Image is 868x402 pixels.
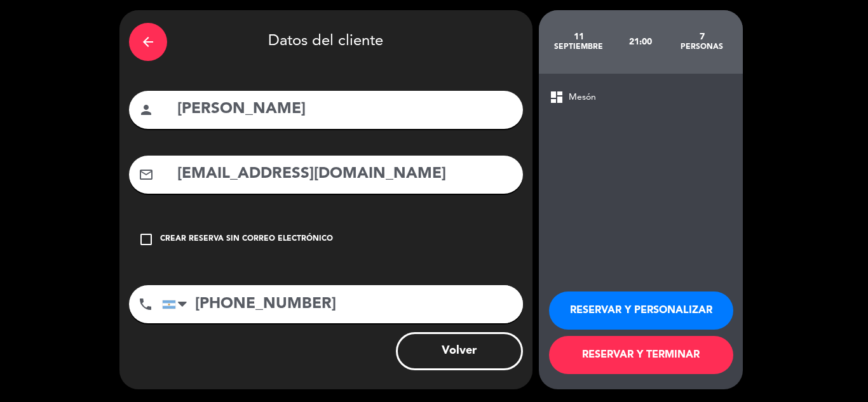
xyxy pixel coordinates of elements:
[549,336,733,374] button: RESERVAR Y TERMINAR
[176,97,513,123] input: Nombre del cliente
[139,232,154,247] i: check_box_outline_blank
[139,167,154,182] i: mail_outline
[160,233,333,246] div: Crear reserva sin correo electrónico
[139,102,154,117] i: person
[396,332,523,370] button: Volver
[549,291,733,330] button: RESERVAR Y PERSONALIZAR
[549,90,564,105] span: dashboard
[129,20,523,64] div: Datos del cliente
[548,42,610,52] div: septiembre
[548,32,610,42] div: 11
[176,161,513,187] input: Email del cliente
[138,297,153,312] i: phone
[671,42,733,52] div: personas
[671,32,733,42] div: 7
[609,20,671,64] div: 21:00
[162,285,523,323] input: Número de teléfono...
[140,34,156,50] i: arrow_back
[569,90,596,105] span: Mesón
[163,286,192,323] div: Argentina: +54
